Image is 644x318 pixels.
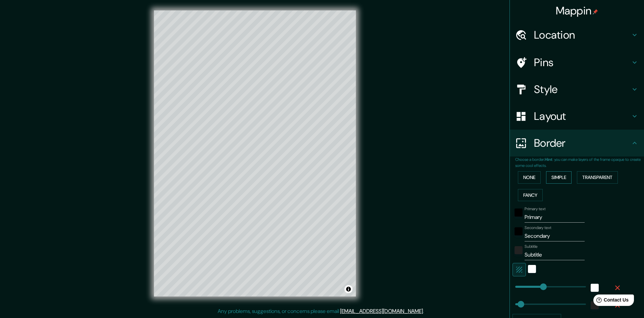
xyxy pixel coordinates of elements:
[525,225,551,231] label: Secondary text
[510,21,644,48] div: Location
[577,171,618,184] button: Transparent
[525,244,538,249] label: Subtitle
[591,284,599,292] button: white
[534,83,631,96] h4: Style
[510,130,644,156] div: Border
[424,307,425,315] div: .
[518,171,541,184] button: None
[510,103,644,130] div: Layout
[515,156,644,169] p: Choose a border. : you can make layers of the frame opaque to create some cool effects.
[515,209,523,217] button: black
[425,307,426,315] div: .
[515,227,523,235] button: black
[556,4,598,17] h4: Mappin
[534,28,631,42] h4: Location
[340,308,423,315] a: [EMAIL_ADDRESS][DOMAIN_NAME]
[515,246,523,254] button: color-222222
[534,136,631,150] h4: Border
[344,285,353,293] button: Toggle attribution
[510,49,644,76] div: Pins
[546,171,572,184] button: Simple
[593,9,598,14] img: pin-icon.png
[518,189,543,201] button: Fancy
[218,307,424,315] p: Any problems, suggestions, or concerns please email .
[534,109,631,123] h4: Layout
[584,292,637,311] iframe: Help widget launcher
[545,157,552,162] b: Hint
[510,76,644,103] div: Style
[534,56,631,69] h4: Pins
[525,206,545,212] label: Primary text
[528,265,536,273] button: white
